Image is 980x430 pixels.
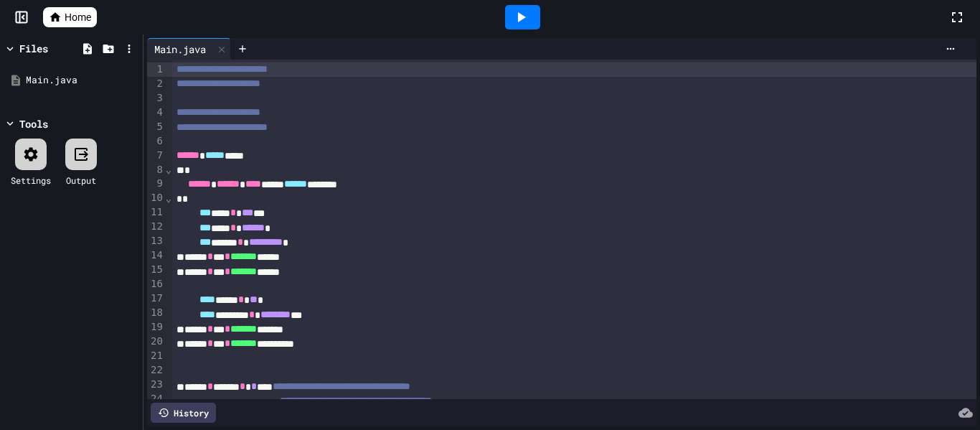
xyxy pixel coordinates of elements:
div: 18 [147,306,165,320]
span: Fold line [165,164,172,175]
div: 20 [147,335,165,349]
div: Output [66,174,96,187]
div: 15 [147,263,165,277]
div: 17 [147,291,165,306]
div: 23 [147,378,165,392]
div: 21 [147,349,165,363]
a: Home [43,7,97,27]
div: 24 [147,392,165,406]
span: Home [65,10,91,24]
div: Main.java [26,73,138,88]
div: Tools [19,116,48,131]
div: 11 [147,205,165,220]
div: 5 [147,120,165,134]
div: 14 [147,248,165,263]
div: 1 [147,62,165,77]
div: 16 [147,277,165,291]
div: 19 [147,320,165,335]
div: 7 [147,149,165,163]
div: 3 [147,91,165,106]
div: Files [19,41,48,56]
div: 9 [147,177,165,191]
div: 2 [147,77,165,91]
div: Settings [11,174,51,187]
div: 8 [147,163,165,177]
div: 12 [147,220,165,234]
div: 6 [147,134,165,149]
div: 4 [147,106,165,120]
div: 22 [147,363,165,378]
div: History [151,403,216,423]
span: Fold line [165,192,172,204]
div: 13 [147,234,165,248]
div: 10 [147,191,165,205]
div: Main.java [147,42,213,57]
div: Main.java [147,38,231,60]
